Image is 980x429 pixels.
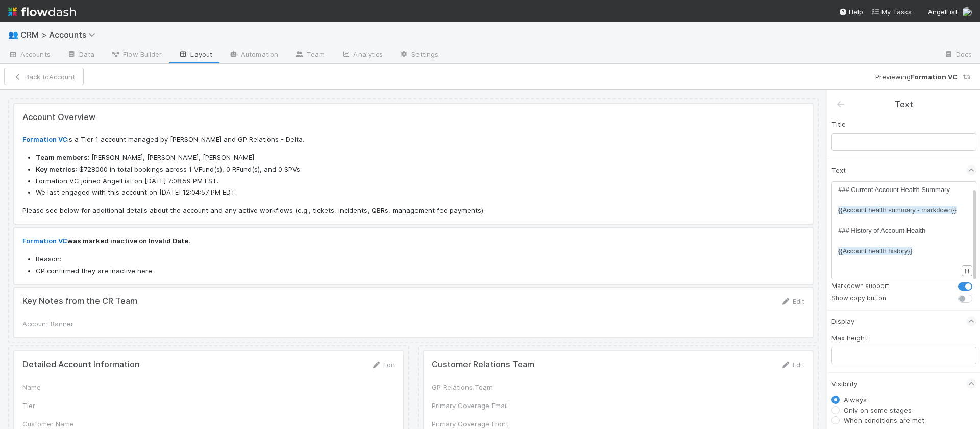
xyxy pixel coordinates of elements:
[8,3,76,20] img: logo-inverted-e16ddd16eac7371096b0.svg
[831,332,867,343] label: Max height
[4,68,84,85] button: Back toAccount
[220,47,286,63] a: Automation
[838,247,912,255] span: {{Account health history}}
[911,73,958,81] strong: Formation VC
[871,8,912,16] span: My Tasks
[895,98,913,111] div: Text
[8,49,51,59] span: Accounts
[936,47,980,63] a: Docs
[962,265,972,276] button: { }
[59,47,103,63] a: Data
[111,49,162,59] span: Flow Builder
[286,47,333,63] a: Team
[838,206,957,214] span: {{Account health summary - markdown}}
[928,8,958,16] span: AngelList
[844,405,912,415] label: Only on some stages
[831,281,889,291] small: Markdown support
[333,47,391,63] a: Analytics
[20,30,101,40] span: CRM > Accounts
[844,415,924,425] label: When conditions are met
[170,47,220,63] a: Layout
[839,7,863,17] div: Help
[871,7,912,17] a: My Tasks
[831,119,846,129] label: Title
[103,47,170,63] a: Flow Builder
[962,7,972,17] img: avatar_6cb813a7-f212-4ca3-9382-463c76e0b247.png
[838,186,950,194] span: ### Current Account Health Summary
[831,294,886,303] small: Show copy button
[831,316,854,326] span: Display
[844,395,867,405] label: Always
[831,378,857,389] span: Visibility
[391,47,447,63] a: Settings
[8,30,18,39] span: 👥
[838,227,925,234] span: ### History of Account Health
[84,71,972,82] div: Previewing
[831,165,846,175] span: Text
